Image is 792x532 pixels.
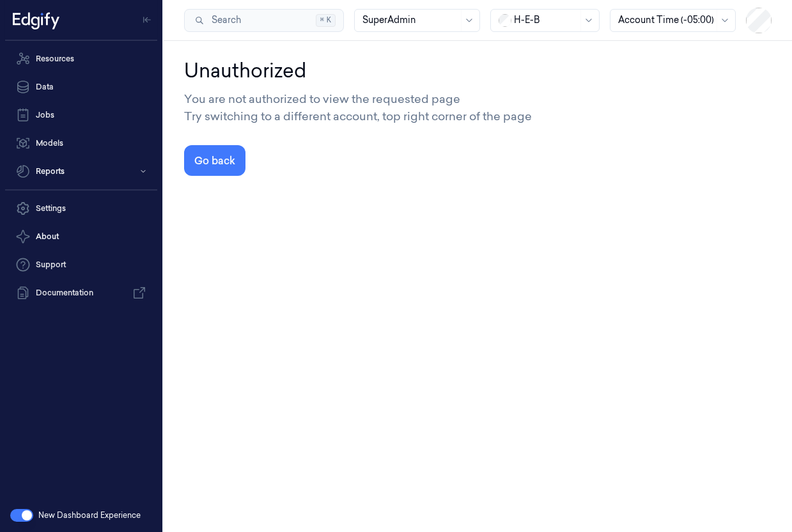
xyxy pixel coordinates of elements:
[184,56,772,85] div: Unauthorized
[5,130,157,156] a: Models
[5,280,157,306] a: Documentation
[5,224,157,249] button: About
[5,196,157,221] a: Settings
[5,159,157,184] button: Reports
[5,252,157,278] a: Support
[5,102,157,128] a: Jobs
[5,46,157,72] a: Resources
[184,145,245,176] button: Go back
[5,74,157,100] a: Data
[184,9,344,32] button: Search⌘K
[206,13,241,27] span: Search
[184,90,772,125] div: You are not authorized to view the requested page Try switching to a different account, top right...
[137,10,157,30] button: Toggle Navigation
